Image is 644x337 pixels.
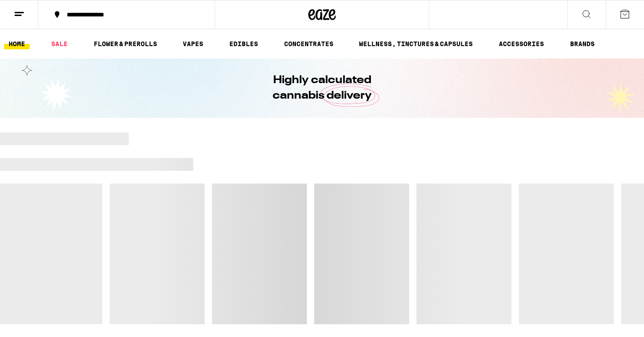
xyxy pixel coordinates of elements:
[47,38,72,49] a: SALE
[89,38,162,49] a: FLOWER & PREROLLS
[280,38,338,49] a: CONCENTRATES
[4,38,30,49] a: HOME
[354,38,477,49] a: WELLNESS, TINCTURES & CAPSULES
[565,38,599,49] button: BRANDS
[494,38,549,49] a: ACCESSORIES
[178,38,208,49] a: VAPES
[247,73,397,104] h1: Highly calculated cannabis delivery
[225,38,263,49] a: EDIBLES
